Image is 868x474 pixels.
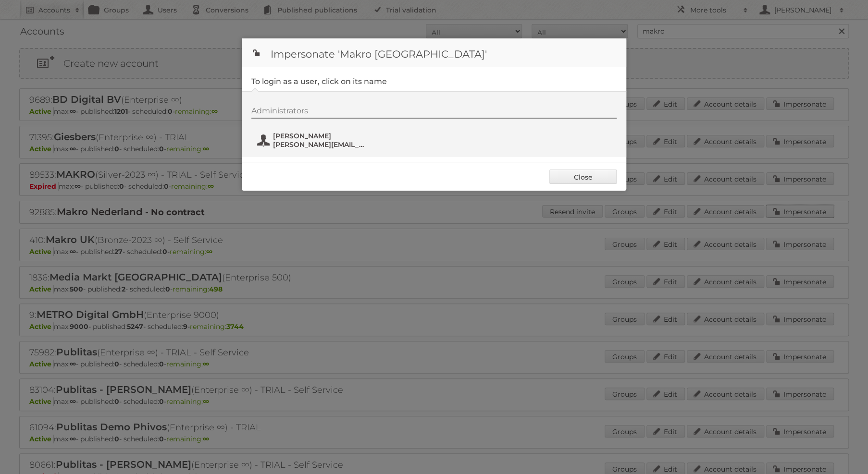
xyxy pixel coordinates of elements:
[256,131,369,150] button: [PERSON_NAME] [PERSON_NAME][EMAIL_ADDRESS][DOMAIN_NAME]
[251,106,617,119] div: Administrators
[273,132,366,140] span: [PERSON_NAME]
[251,77,387,86] legend: To login as a user, click on its name
[273,140,366,149] span: [PERSON_NAME][EMAIL_ADDRESS][DOMAIN_NAME]
[549,170,617,184] a: Close
[242,38,626,67] h1: Impersonate 'Makro [GEOGRAPHIC_DATA]'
